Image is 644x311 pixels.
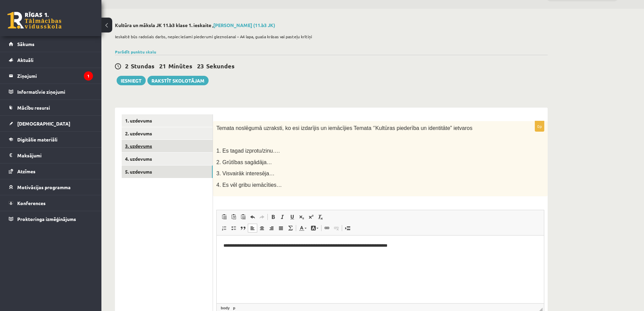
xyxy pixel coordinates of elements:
[232,305,237,311] a: p element
[297,213,306,221] a: Subscript
[343,224,352,232] a: Insert Page Break for Printing
[286,224,295,232] a: Math
[219,213,229,221] a: Paste (Ctrl+V)
[287,213,297,221] a: Underline (Ctrl+U)
[115,49,156,54] a: Parādīt punktu skalu
[17,148,93,163] legend: Maksājumi
[9,211,93,227] a: Proktoringa izmēģinājums
[17,68,93,84] legend: Ziņojumi
[216,182,282,188] span: 4. Es vēl gribu iemācīties…
[238,224,248,232] a: Block Quote
[115,22,548,28] h2: Kultūra un māksla JK 11.b3 klase 1. ieskaite ,
[159,62,166,70] span: 21
[115,34,544,40] p: Ieskaitē būs radošais darbs, nepieciešami piederumi gleznošanai – A4 lapa, guaša krāsas vai paste...
[17,105,50,111] span: Mācību resursi
[7,12,62,29] a: Rīgas 1. Tālmācības vidusskola
[539,308,543,311] span: Resize
[17,41,34,47] span: Sākums
[216,148,280,154] span: 1. Es tagad izprotu/zinu….
[268,213,278,221] a: Bold (Ctrl+B)
[238,213,248,221] a: Paste from Word
[17,200,46,206] span: Konferences
[267,224,276,232] a: Align Right
[17,57,33,63] span: Aktuāli
[9,84,93,99] a: Informatīvie ziņojumi
[9,116,93,131] a: [DEMOGRAPHIC_DATA]
[229,213,238,221] a: Paste as plain text (Ctrl+Shift+V)
[9,148,93,163] a: Maksājumi
[309,224,320,232] a: Background Color
[257,213,267,221] a: Redo (Ctrl+Y)
[248,224,257,232] a: Align Left
[17,168,35,174] span: Atzīmes
[276,224,286,232] a: Justify
[217,236,544,303] iframe: Editor, wiswyg-editor-user-answer-47433799551920
[84,71,93,81] i: 1
[9,132,93,147] a: Digitālie materiāli
[147,76,209,85] a: Rakstīt skolotājam
[257,224,267,232] a: Center
[297,224,309,232] a: Text Color
[9,163,93,179] a: Atzīmes
[219,305,231,311] a: body element
[9,52,93,68] a: Aktuāli
[197,62,204,70] span: 23
[9,36,93,52] a: Sākums
[278,213,287,221] a: Italic (Ctrl+I)
[216,171,275,176] span: 3. Visvairāk interesēja…
[17,120,70,127] span: [DEMOGRAPHIC_DATA]
[332,224,341,232] a: Unlink
[216,125,472,131] span: Temata noslēgumā uzraksti, ko esi izdarījis un iemācījies Temata ‘’Kultūras piederība un identitā...
[9,195,93,211] a: Konferences
[9,100,93,115] a: Mācību resursi
[9,68,93,84] a: Ziņojumi1
[219,224,229,232] a: Insert/Remove Numbered List
[17,84,93,99] legend: Informatīvie ziņojumi
[17,216,76,222] span: Proktoringa izmēģinājums
[122,114,213,127] a: 1. uzdevums
[122,165,213,178] a: 5. uzdevums
[248,213,257,221] a: Undo (Ctrl+Z)
[168,62,192,70] span: Minūtes
[131,62,154,70] span: Stundas
[322,224,332,232] a: Link (Ctrl+K)
[306,213,316,221] a: Superscript
[17,184,71,190] span: Motivācijas programma
[216,159,272,165] span: 2. Grūtības sagādāja…
[229,224,238,232] a: Insert/Remove Bulleted List
[213,22,275,28] a: [PERSON_NAME] (11.b3 JK)
[316,213,325,221] a: Remove Format
[122,140,213,152] a: 3. uzdevums
[122,127,213,140] a: 2. uzdevums
[206,62,235,70] span: Sekundes
[122,153,213,165] a: 4. uzdevums
[125,62,128,70] span: 2
[117,76,146,85] button: Iesniegt
[9,179,93,195] a: Motivācijas programma
[17,136,57,142] span: Digitālie materiāli
[535,121,544,132] p: 0p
